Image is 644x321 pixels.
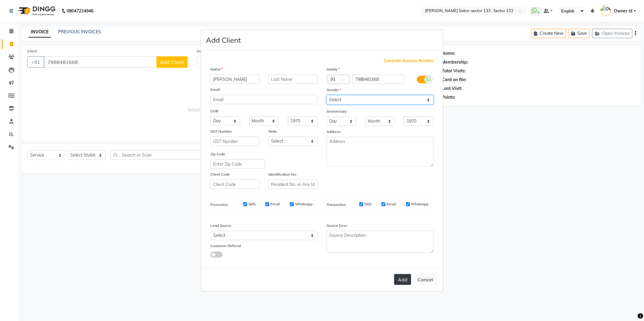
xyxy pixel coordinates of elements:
[387,201,396,207] label: Email
[269,180,318,189] input: Resident No. or Any Id
[210,74,260,84] input: First Name
[210,180,260,189] input: Client Code
[384,58,434,64] span: Generate Dummy Number
[210,129,232,134] label: GST Number
[210,151,225,157] label: Zip Code
[327,67,340,72] label: Mobile
[364,201,372,207] label: SMS
[210,202,228,207] label: Promotion
[327,109,347,114] label: Anniversary
[248,201,256,207] label: SMS
[210,108,218,114] label: DOB
[210,137,260,146] input: GST Number
[269,172,297,177] label: Identification No.
[327,202,346,207] label: Transaction
[210,67,223,72] label: Name
[269,129,277,134] label: State
[327,223,347,228] label: Source Desc
[210,87,220,92] label: Email
[210,243,241,249] label: Customer Referral
[210,223,231,228] label: Lead Source
[295,201,313,207] label: Whatsapp
[270,201,280,207] label: Email
[411,201,429,207] label: Whatsapp
[352,74,405,84] input: Mobile
[269,74,318,84] input: Last Name
[210,159,265,169] input: Enter Zip Code
[206,35,241,45] h4: Add Client
[327,87,341,93] label: Gender
[210,95,317,104] input: Email
[414,274,437,285] button: Cancel
[327,129,340,134] label: Address
[394,274,411,285] button: Add
[210,172,230,177] label: Client Code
